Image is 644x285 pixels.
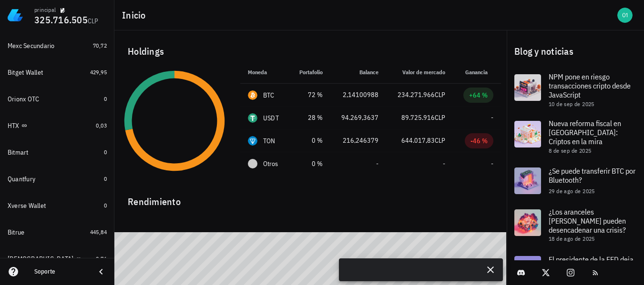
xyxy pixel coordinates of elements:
[549,187,595,195] span: 29 de ago de 2025
[4,194,111,217] a: Xverse Wallet 0
[549,147,591,154] span: 8 de sep de 2025
[8,69,43,77] div: Bitget Wallet
[507,67,644,113] a: NPM pone en riesgo transacciones cripto desde JavaScript 10 de sep de 2025
[338,113,378,123] div: 94.269,3637
[34,13,88,26] span: 325.716.505
[4,167,111,190] a: Quantfury 0
[248,90,257,100] div: BTC-icon
[338,90,378,100] div: 2,14100988
[443,159,445,168] span: -
[96,255,107,262] span: 0,76
[248,113,257,123] div: USDT-icon
[549,100,594,108] span: 10 de sep de 2025
[338,136,378,146] div: 216,246379
[4,247,111,270] a: [DEMOGRAPHIC_DATA] 0,76
[8,42,55,50] div: Mexc Secundario
[491,113,493,122] span: -
[263,90,275,100] div: BTC
[549,235,595,242] span: 18 de ago de 2025
[8,148,29,157] div: Bitmart
[386,61,453,84] th: Valor de mercado
[122,8,150,23] h1: Inicio
[398,90,435,99] span: 234.271.966
[8,95,40,103] div: Orionx OTC
[248,136,257,146] div: TON-icon
[8,122,20,130] div: HTX
[34,268,88,275] div: Soporte
[4,34,111,57] a: Mexc Secundario 70,72
[263,136,276,146] div: TON
[435,90,445,99] span: CLP
[401,136,435,145] span: 644.017,83
[376,159,378,168] span: -
[401,113,435,122] span: 89.725.916
[549,166,635,185] span: ¿Se puede transferir BTC por Bluetooth?
[4,114,111,137] a: HTX 0,03
[263,113,279,123] div: USDT
[90,228,107,236] span: 445,84
[263,159,278,169] span: Otros
[8,175,35,183] div: Quantfury
[297,136,323,146] div: 0 %
[435,136,445,145] span: CLP
[4,141,111,164] a: Bitmart 0
[330,61,386,84] th: Balance
[96,122,107,129] span: 0,03
[8,228,25,236] div: Bitrue
[465,69,493,76] span: Ganancia
[297,113,323,123] div: 28 %
[470,136,488,146] div: -46 %
[120,36,501,67] div: Holdings
[104,175,107,182] span: 0
[4,221,111,244] a: Bitrue 445,84
[507,113,644,160] a: Nueva reforma fiscal en [GEOGRAPHIC_DATA]: Criptos en la mira 8 de sep de 2025
[297,159,323,169] div: 0 %
[104,202,107,209] span: 0
[240,61,289,84] th: Moneda
[507,36,644,67] div: Blog y noticias
[507,202,644,248] a: ¿Los aranceles [PERSON_NAME] pueden desencadenar una crisis? 18 de ago de 2025
[90,69,107,76] span: 429,95
[120,187,501,209] div: Rendimiento
[469,90,488,100] div: +64 %
[549,207,626,235] span: ¿Los aranceles [PERSON_NAME] pueden desencadenar una crisis?
[8,202,46,210] div: Xverse Wallet
[549,72,631,99] span: NPM pone en riesgo transacciones cripto desde JavaScript
[34,6,56,14] div: principal
[4,88,111,110] a: Orionx OTC 0
[289,61,330,84] th: Portafolio
[93,42,107,49] span: 70,72
[435,113,445,122] span: CLP
[491,159,493,168] span: -
[104,95,107,102] span: 0
[297,90,323,100] div: 72 %
[8,8,23,23] img: LedgiFi
[507,160,644,202] a: ¿Se puede transferir BTC por Bluetooth? 29 de ago de 2025
[104,148,107,156] span: 0
[8,255,74,263] div: [DEMOGRAPHIC_DATA]
[4,61,111,84] a: Bitget Wallet 429,95
[617,8,633,23] div: avatar
[88,17,99,25] span: CLP
[549,118,621,146] span: Nueva reforma fiscal en [GEOGRAPHIC_DATA]: Criptos en la mira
